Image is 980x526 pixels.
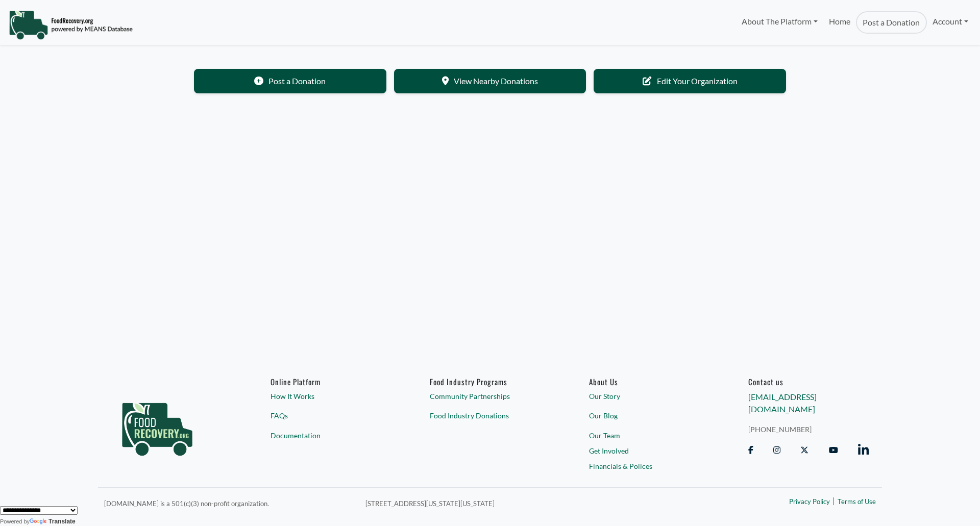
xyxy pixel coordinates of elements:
a: Get Involved [589,445,709,456]
img: NavigationLogo_FoodRecovery-91c16205cd0af1ed486a0f1a7774a6544ea792ac00100771e7dd3ec7c0e58e41.png [9,10,133,40]
img: Google Translate [30,518,48,525]
a: Our Story [589,391,709,402]
a: [EMAIL_ADDRESS][DOMAIN_NAME] [748,392,817,414]
a: View Nearby Donations [394,69,586,93]
a: Documentation [271,430,391,441]
a: Food Industry Donations [430,410,550,421]
a: How It Works [271,391,391,402]
a: Our Blog [589,410,709,421]
a: Terms of Use [838,497,876,507]
h6: Online Platform [271,377,391,386]
a: Account [927,11,974,32]
a: Post a Donation [194,69,386,93]
a: Financials & Polices [589,460,709,471]
a: Community Partnerships [430,391,550,402]
a: Translate [30,518,76,525]
a: Edit Your Organization [594,69,786,93]
p: [DOMAIN_NAME] is a 501(c)(3) non-profit organization. [104,497,353,509]
span: | [832,494,835,507]
a: Home [823,11,856,34]
a: Our Team [589,430,709,441]
a: About The Platform [736,11,823,32]
img: food_recovery_green_logo-76242d7a27de7ed26b67be613a865d9c9037ba317089b267e0515145e5e51427.png [111,377,203,474]
a: Privacy Policy [789,497,830,507]
h6: Contact us [748,377,869,386]
p: [STREET_ADDRESS][US_STATE][US_STATE] [365,497,680,509]
h6: Food Industry Programs [430,377,550,386]
a: Post a Donation [856,11,926,34]
a: About Us [589,377,709,386]
a: FAQs [271,410,391,421]
a: [PHONE_NUMBER] [748,424,869,435]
